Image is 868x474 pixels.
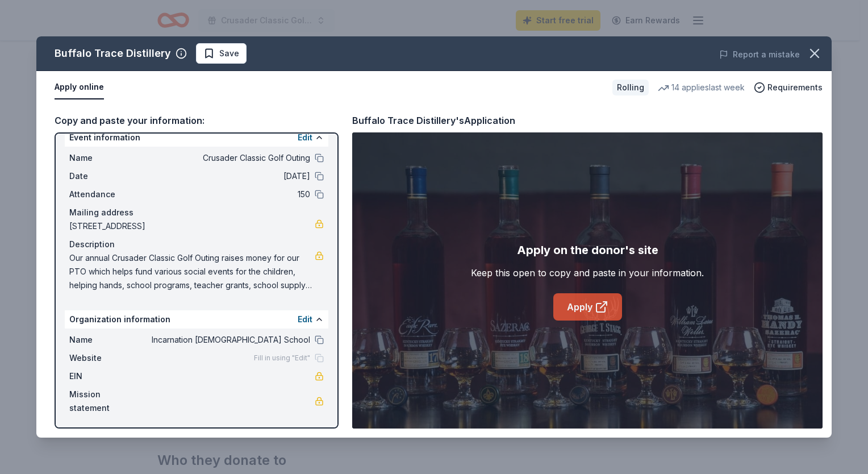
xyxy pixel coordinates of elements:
[55,44,171,63] div: Buffalo Trace Distillery
[55,76,104,99] button: Apply online
[145,151,310,165] span: Crusader Classic Golf Outing
[69,238,324,251] div: Description
[69,388,145,415] span: Mission statement
[754,81,823,94] button: Requirements
[65,128,328,147] div: Event information
[612,80,649,95] div: Rolling
[65,310,328,329] div: Organization information
[69,169,145,183] span: Date
[69,219,315,233] span: [STREET_ADDRESS]
[298,131,312,144] button: Edit
[145,188,310,201] span: 150
[658,81,745,94] div: 14 applies last week
[55,113,339,128] div: Copy and paste your information:
[553,293,622,321] a: Apply
[145,169,310,183] span: [DATE]
[767,81,823,94] span: Requirements
[517,241,658,259] div: Apply on the donor's site
[219,47,239,60] span: Save
[352,113,515,128] div: Buffalo Trace Distillery's Application
[69,351,145,365] span: Website
[69,151,145,165] span: Name
[196,43,247,64] button: Save
[145,333,310,347] span: Incarnation [DEMOGRAPHIC_DATA] School
[471,266,704,280] div: Keep this open to copy and paste in your information.
[719,48,800,61] button: Report a mistake
[69,206,324,219] div: Mailing address
[69,188,145,201] span: Attendance
[298,313,312,326] button: Edit
[69,369,145,383] span: EIN
[69,333,145,347] span: Name
[254,354,310,363] span: Fill in using "Edit"
[69,251,315,292] span: Our annual Crusader Classic Golf Outing raises money for our PTO which helps fund various social ...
